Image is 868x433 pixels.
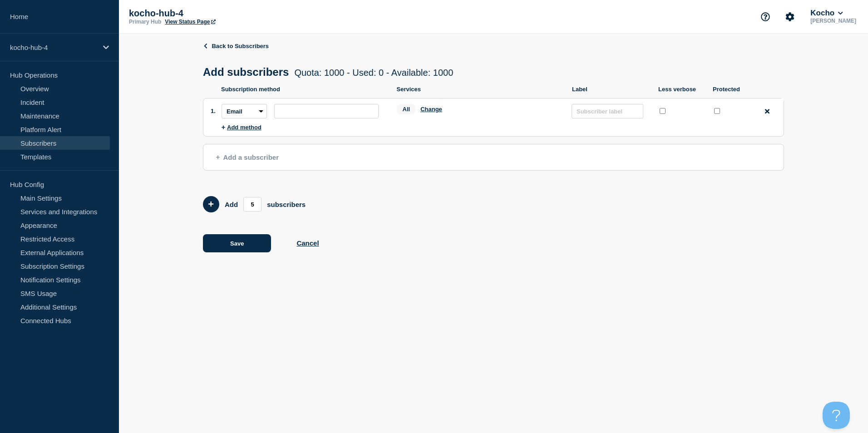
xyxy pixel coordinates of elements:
button: Cancel [296,239,319,247]
input: less verbose checkbox [660,108,666,114]
a: View Status Page [165,19,215,25]
a: Back to Subscribers [203,43,269,49]
p: [PERSON_NAME] [809,18,858,24]
span: Add a subscriber [216,153,279,161]
p: Less verbose [658,86,704,93]
button: Kocho [809,9,844,18]
p: subscribers [267,201,306,208]
span: 1. [211,108,216,114]
p: Services [397,86,563,93]
button: Add a subscriber [203,144,784,171]
input: Add members count [243,197,261,212]
iframe: Help Scout Beacon - Open [823,402,850,429]
button: Add 5 team members [203,196,219,212]
p: kocho-hub-4 [10,44,97,51]
button: Support [756,7,775,26]
h1: Add subscribers [203,66,453,79]
input: Subscriber label [572,104,643,118]
p: kocho-hub-4 [129,8,311,19]
p: Add [225,201,238,208]
button: Add method [222,124,261,131]
input: subscription-address [274,104,379,118]
button: Save [203,234,271,252]
input: protected checkbox [714,108,720,114]
button: Account settings [780,7,799,26]
span: Quota: 1000 - Used: 0 - Available: 1000 [294,68,453,78]
button: Change [420,106,442,113]
span: All [397,104,416,114]
p: Subscription method [221,86,388,93]
p: Label [572,86,649,93]
p: Primary Hub [129,19,161,25]
p: Protected [713,86,749,93]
